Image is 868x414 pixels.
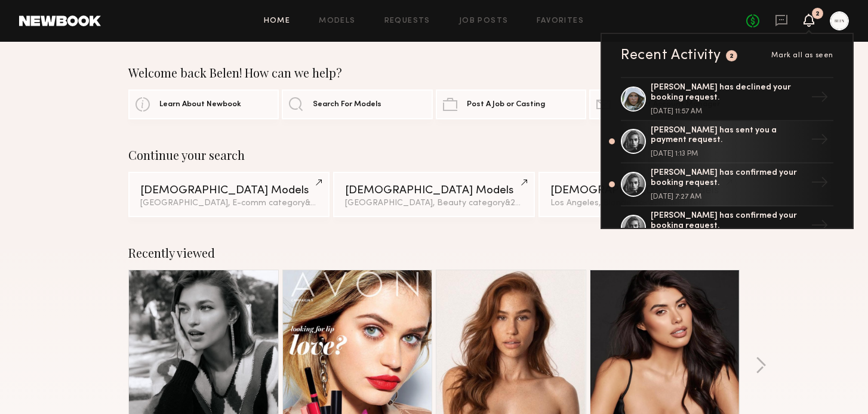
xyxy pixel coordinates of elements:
[651,150,806,157] div: [DATE] 1:13 PM
[550,199,728,208] div: Los Angeles, Blonde hair
[128,148,740,162] div: Continue your search
[806,169,833,200] div: →
[651,211,806,231] div: [PERSON_NAME] has confirmed your booking request.
[313,101,381,109] span: Search For Models
[806,84,833,115] div: →
[621,77,833,121] a: [PERSON_NAME] has declined your booking request.[DATE] 11:57 AM→
[621,163,833,206] a: [PERSON_NAME] has confirmed your booking request.[DATE] 7:27 AM→
[467,101,545,109] span: Post A Job or Casting
[436,89,586,119] a: Post A Job or Casting
[621,206,833,249] a: [PERSON_NAME] has confirmed your booking request.→
[771,52,833,59] span: Mark all as seen
[128,246,740,260] div: Recently viewed
[128,89,279,119] a: Learn About Newbook
[345,199,522,208] div: [GEOGRAPHIC_DATA], Beauty category
[128,66,740,80] div: Welcome back Belen! How can we help?
[140,185,318,196] div: [DEMOGRAPHIC_DATA] Models
[621,121,833,164] a: [PERSON_NAME] has sent you a payment request.[DATE] 1:13 PM→
[651,193,806,200] div: [DATE] 7:27 AM
[345,185,522,196] div: [DEMOGRAPHIC_DATA] Models
[537,17,584,25] a: Favorites
[319,17,355,25] a: Models
[159,101,241,109] span: Learn About Newbook
[264,17,291,25] a: Home
[589,89,740,119] a: Contact Account Manager
[806,126,833,157] div: →
[651,168,806,189] div: [PERSON_NAME] has confirmed your booking request.
[282,89,432,119] a: Search For Models
[140,199,318,208] div: [GEOGRAPHIC_DATA], E-comm category
[538,172,740,217] a: [DEMOGRAPHIC_DATA] ModelsLos Angeles, Blonde hair&3other filters
[651,126,806,146] div: [PERSON_NAME] has sent you a payment request.
[815,11,820,17] div: 2
[621,48,721,63] div: Recent Activity
[128,172,330,217] a: [DEMOGRAPHIC_DATA] Models[GEOGRAPHIC_DATA], E-comm category&2other filters
[550,185,728,196] div: [DEMOGRAPHIC_DATA] Models
[333,172,534,217] a: [DEMOGRAPHIC_DATA] Models[GEOGRAPHIC_DATA], Beauty category&2other filters
[651,108,806,115] div: [DATE] 11:57 AM
[305,199,362,207] span: & 2 other filter s
[459,17,509,25] a: Job Posts
[384,17,430,25] a: Requests
[505,199,562,207] span: & 2 other filter s
[806,212,833,243] div: →
[651,83,806,103] div: [PERSON_NAME] has declined your booking request.
[730,53,734,60] div: 2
